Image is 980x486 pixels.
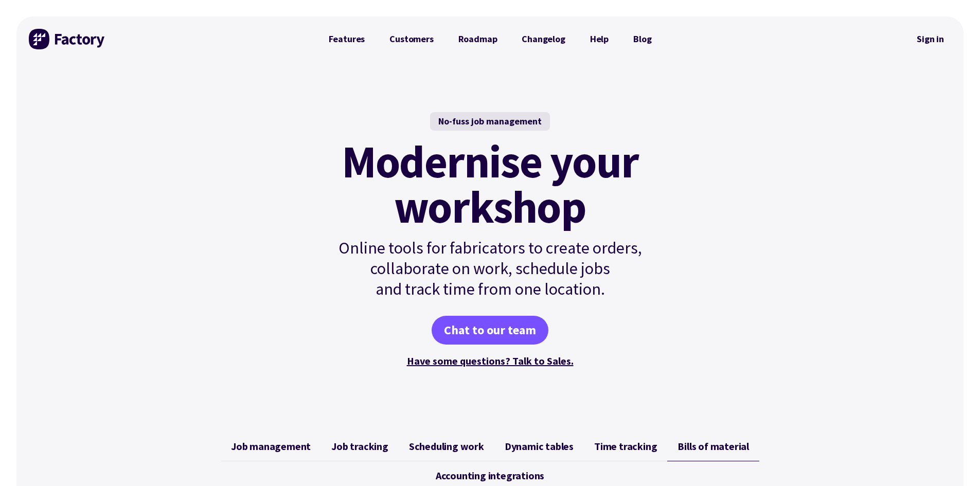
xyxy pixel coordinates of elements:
[910,27,951,51] a: Sign in
[509,29,577,49] a: Changelog
[910,27,951,51] nav: Secondary Navigation
[809,375,980,486] iframe: Chat Widget
[409,440,484,453] span: Scheduling work
[446,29,510,49] a: Roadmap
[342,139,638,229] mark: Modernise your workshop
[436,470,544,482] span: Accounting integrations
[331,440,388,453] span: Job tracking
[678,440,749,453] span: Bills of material
[621,29,664,49] a: Blog
[231,440,311,453] span: Job management
[594,440,657,453] span: Time tracking
[407,354,574,367] a: Have some questions? Talk to Sales.
[377,29,446,49] a: Customers
[316,29,664,49] nav: Primary Navigation
[29,29,106,49] img: Factory
[316,29,378,49] a: Features
[430,112,550,131] div: No-fuss job management
[432,316,548,345] a: Chat to our team
[316,238,664,299] p: Online tools for fabricators to create orders, collaborate on work, schedule jobs and track time ...
[505,440,574,453] span: Dynamic tables
[578,29,621,49] a: Help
